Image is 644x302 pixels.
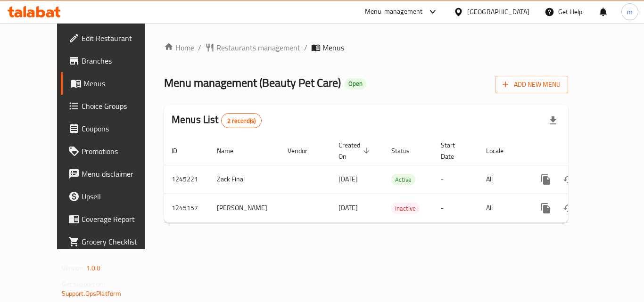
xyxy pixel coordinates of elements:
a: Home [164,42,194,53]
span: ID [172,145,190,156]
td: All [479,194,527,222]
span: Restaurants management [216,42,300,53]
div: Active [391,174,415,185]
span: Active [391,174,415,185]
div: [GEOGRAPHIC_DATA] [467,7,529,17]
span: Get support on: [62,278,105,290]
button: Change Status [557,168,580,191]
div: Inactive [391,203,420,214]
td: [PERSON_NAME] [209,194,280,222]
a: Restaurants management [205,42,300,53]
span: 2 record(s) [222,116,262,125]
span: [DATE] [339,202,358,214]
span: m [627,7,633,17]
span: Version: [62,262,85,274]
span: Name [217,145,246,156]
td: 1245221 [164,165,209,194]
span: Branches [82,55,157,66]
span: Menu disclaimer [82,168,157,180]
span: Menu management ( Beauty Pet Care ) [164,72,341,93]
a: Choice Groups [61,95,165,117]
span: Grocery Checklist [82,236,157,247]
span: Inactive [391,203,420,214]
button: more [535,168,557,191]
a: Branches [61,49,165,72]
button: more [535,197,557,220]
a: Grocery Checklist [61,230,165,253]
span: Start Date [441,139,467,162]
a: Upsell [61,185,165,208]
span: Promotions [82,146,157,157]
a: Edit Restaurant [61,27,165,49]
div: Menu-management [365,6,423,17]
a: Coverage Report [61,208,165,230]
span: Coupons [82,123,157,134]
a: Coupons [61,117,165,140]
li: / [198,42,201,53]
a: Menus [61,72,165,95]
div: Total records count [221,113,262,128]
span: Upsell [82,191,157,202]
span: Coverage Report [82,213,157,225]
button: Add New Menu [495,76,568,93]
span: Menus [322,42,344,53]
span: Open [345,80,366,88]
a: Menu disclaimer [61,163,165,185]
li: / [304,42,307,53]
span: Choice Groups [82,100,157,112]
span: Menus [83,78,157,89]
div: Open [345,78,366,90]
span: Locale [486,145,516,156]
h2: Menus List [172,113,262,128]
table: enhanced table [164,137,633,223]
span: Add New Menu [503,79,561,90]
div: Export file [542,109,564,132]
span: Vendor [288,145,320,156]
span: Created On [339,139,372,162]
td: Zack Final [209,165,280,194]
td: - [433,165,479,194]
a: Support.OpsPlatform [62,287,122,300]
button: Change Status [557,197,580,220]
span: 1.0.0 [86,262,101,274]
td: - [433,194,479,222]
td: All [479,165,527,194]
a: Promotions [61,140,165,163]
th: Actions [527,137,633,165]
span: Status [391,145,422,156]
td: 1245157 [164,194,209,222]
span: Edit Restaurant [82,33,157,44]
span: [DATE] [339,173,358,185]
nav: breadcrumb [164,42,568,53]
